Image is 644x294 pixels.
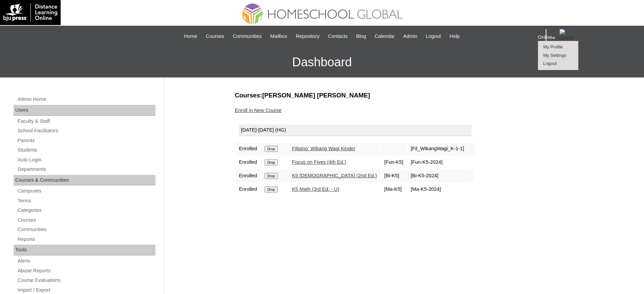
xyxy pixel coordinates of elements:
[235,142,261,155] td: Enrolled
[292,159,346,165] a: Focus on Fives (4th Ed.)
[543,61,557,66] a: Logout
[184,32,197,40] span: Home
[292,173,377,178] a: K5 [DEMOGRAPHIC_DATA] (2nd Ed.)
[17,225,155,234] a: Communities
[400,32,421,40] a: Admin
[202,32,228,40] a: Courses
[14,105,155,116] div: Users
[233,32,262,40] span: Communities
[14,245,155,255] div: Tools
[17,127,155,135] a: School Facilitators
[356,32,366,40] span: Blog
[381,156,407,169] td: [Fun-K5]
[14,175,155,186] div: Courses & Communities
[353,32,369,40] a: Blog
[235,183,261,196] td: Enrolled
[265,173,278,179] input: Drop
[265,146,278,152] input: Drop
[267,32,291,40] a: Mailbox
[328,32,348,40] span: Contacts
[235,108,282,113] a: Enroll in New Course
[17,267,155,275] a: Abuse Reports
[543,53,566,58] a: My Settings
[17,235,155,244] a: Reports
[229,32,265,40] a: Communities
[292,32,323,40] a: Repository
[292,186,339,192] a: K5 Math (3rd Ed. - U)
[17,206,155,214] a: Categories
[17,136,155,145] a: Parents
[292,146,355,151] a: Filipino: Wikang Wagi Kinder
[408,156,468,169] td: [Fun-K5-2024]
[538,29,638,46] div: Online
[446,32,463,40] a: Help
[181,32,201,40] a: Home
[17,95,155,104] a: Admin Home
[450,32,460,40] span: Help
[408,169,468,182] td: [Bi-K5-2024]
[381,169,407,182] td: [Bi-K5]
[17,117,155,126] a: Faculty & Staff
[17,146,155,154] a: Students
[270,32,288,40] span: Mailbox
[239,125,472,136] div: [DATE]-[DATE] (HG)
[17,197,155,205] a: Terms
[17,156,155,164] a: Auto Login
[403,32,417,40] span: Admin
[265,186,278,193] input: Drop
[408,183,468,196] td: [Ma-K5-2024]
[3,3,57,22] img: logo-white.png
[265,159,278,165] input: Drop
[235,169,261,182] td: Enrolled
[17,187,155,195] a: Campuses
[3,47,641,77] h3: Dashboard
[235,156,261,169] td: Enrolled
[422,32,444,40] a: Logout
[408,142,468,155] td: [Fil_WikangWagi_K-1-1]
[296,32,319,40] span: Repository
[371,32,398,40] a: Calendar
[543,44,563,49] a: My Profile
[17,276,155,285] a: Course Evaluations
[235,91,570,100] h3: Courses:[PERSON_NAME] [PERSON_NAME]
[426,32,441,40] span: Logout
[560,29,577,46] img: Online Academy
[17,216,155,224] a: Courses
[381,183,407,196] td: [Ma-K5]
[17,165,155,174] a: Departments
[17,257,155,265] a: Alerts
[206,32,224,40] span: Courses
[325,32,351,40] a: Contacts
[375,32,395,40] span: Calendar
